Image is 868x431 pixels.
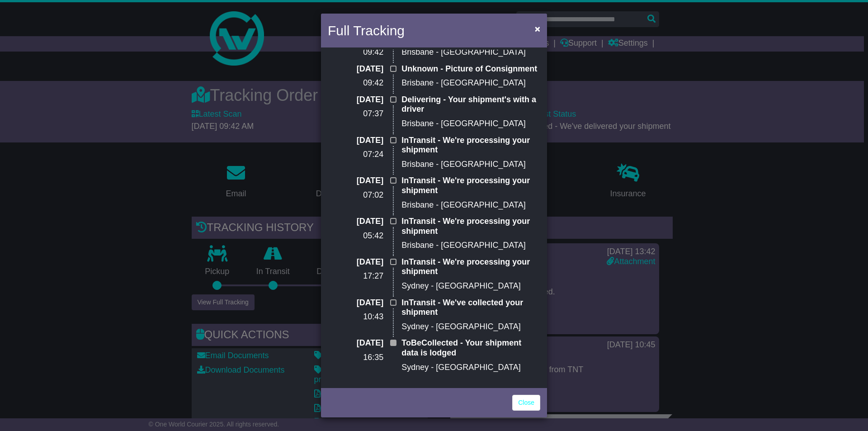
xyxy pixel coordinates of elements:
p: 09:42 [328,78,383,88]
p: Delivering - Your shipment's with a driver [401,95,540,114]
p: Brisbane - [GEOGRAPHIC_DATA] [401,241,540,251]
p: [DATE] [328,176,383,186]
p: 17:27 [328,271,383,281]
p: 07:02 [328,190,383,200]
p: Sydney - [GEOGRAPHIC_DATA] [401,363,540,373]
p: [DATE] [328,136,383,146]
p: [DATE] [328,298,383,308]
p: 10:43 [328,312,383,322]
a: Close [512,395,540,411]
button: Close [530,19,545,38]
p: 05:42 [328,231,383,241]
p: Sydney - [GEOGRAPHIC_DATA] [401,322,540,332]
p: [DATE] [328,338,383,348]
p: Brisbane - [GEOGRAPHIC_DATA] [401,160,540,170]
p: Brisbane - [GEOGRAPHIC_DATA] [401,200,540,210]
p: InTransit - We're processing your shipment [401,257,540,277]
p: Sydney - [GEOGRAPHIC_DATA] [401,281,540,291]
p: Brisbane - [GEOGRAPHIC_DATA] [401,47,540,57]
p: 07:37 [328,109,383,119]
p: [DATE] [328,95,383,105]
p: [DATE] [328,257,383,267]
p: InTransit - We've collected your shipment [401,298,540,317]
p: [DATE] [328,217,383,227]
p: Brisbane - [GEOGRAPHIC_DATA] [401,78,540,88]
p: InTransit - We're processing your shipment [401,136,540,155]
span: × [535,24,540,34]
h4: Full Tracking [328,20,405,41]
p: InTransit - We're processing your shipment [401,217,540,236]
p: 09:42 [328,47,383,57]
p: 07:24 [328,150,383,160]
p: InTransit - We're processing your shipment [401,176,540,195]
p: Brisbane - [GEOGRAPHIC_DATA] [401,119,540,129]
p: ToBeCollected - Your shipment data is lodged [401,338,540,358]
p: [DATE] [328,64,383,74]
p: Unknown - Picture of Consignment [401,64,540,74]
p: 16:35 [328,353,383,363]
